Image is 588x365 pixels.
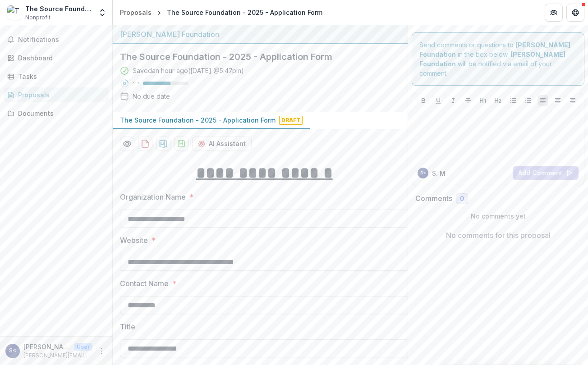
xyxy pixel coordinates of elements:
div: Tasks [18,72,101,81]
button: download-proposal [156,137,170,151]
span: Notifications [18,36,105,44]
img: The Source Foundation [7,5,22,20]
div: [PERSON_NAME] Foundation [120,29,400,40]
div: The Source Foundation - 2025 - Application Form [167,8,322,17]
div: Proposals [120,8,152,17]
p: [PERSON_NAME] <[PERSON_NAME][EMAIL_ADDRESS][PERSON_NAME][DOMAIN_NAME]> [23,342,70,351]
button: Bullet List [508,95,519,106]
div: Documents [18,109,101,118]
nav: breadcrumb [116,6,326,19]
button: Align Left [537,95,548,106]
div: No due date [133,91,170,101]
div: Send comments or questions to in the box below. will be notified via email of your comment. [412,32,584,86]
div: S. Maddex <shelley.maddex@gmail.com> [420,171,426,175]
p: No comments for this proposal [446,230,551,241]
button: Bold [418,95,429,106]
button: Underline [433,95,444,106]
div: The Source Foundation [25,4,92,14]
p: S. M [432,169,446,178]
button: Align Center [552,95,563,106]
button: Italicize [448,95,459,106]
button: Ordered List [523,95,533,106]
div: Proposals [18,90,101,100]
button: download-proposal [138,137,152,151]
p: [PERSON_NAME][EMAIL_ADDRESS][PERSON_NAME][DOMAIN_NAME] [23,351,92,360]
div: Saved an hour ago ( [DATE] @ 5:47pm ) [133,66,244,75]
a: Proposals [4,87,109,102]
h2: Comments [415,194,452,203]
button: Add Comment [513,166,579,180]
p: Organization Name [120,192,186,202]
span: Nonprofit [25,14,51,22]
span: Draft [279,116,303,125]
button: Heading 1 [478,95,488,106]
h2: The Source Foundation - 2025 - Application Form [120,51,386,62]
p: 61 % [133,80,139,87]
a: Dashboard [4,50,109,65]
p: User [74,343,92,351]
button: Heading 2 [492,95,503,106]
p: No comments yet [415,211,581,221]
a: Tasks [4,69,109,84]
p: Title [120,321,135,332]
button: Strike [463,95,473,106]
button: AI Assistant [192,137,252,151]
button: Open entity switcher [96,4,109,22]
button: download-proposal [174,137,188,151]
a: Proposals [116,6,155,19]
p: Contact Name [120,278,169,289]
p: Website [120,235,148,246]
button: Align Right [567,95,578,106]
button: Notifications [4,32,109,47]
a: Documents [4,106,109,121]
div: S. Maddex <shelley.maddex@gmail.com> [9,348,16,354]
p: The Source Foundation - 2025 - Application Form [120,115,276,125]
button: Partners [545,4,563,22]
button: More [96,346,107,356]
div: Dashboard [18,53,101,63]
span: 0 [460,195,464,203]
button: Get Help [566,4,584,22]
button: Preview ead4abae-691a-4e39-816b-65b84ddeff1b-0.pdf [120,137,134,151]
